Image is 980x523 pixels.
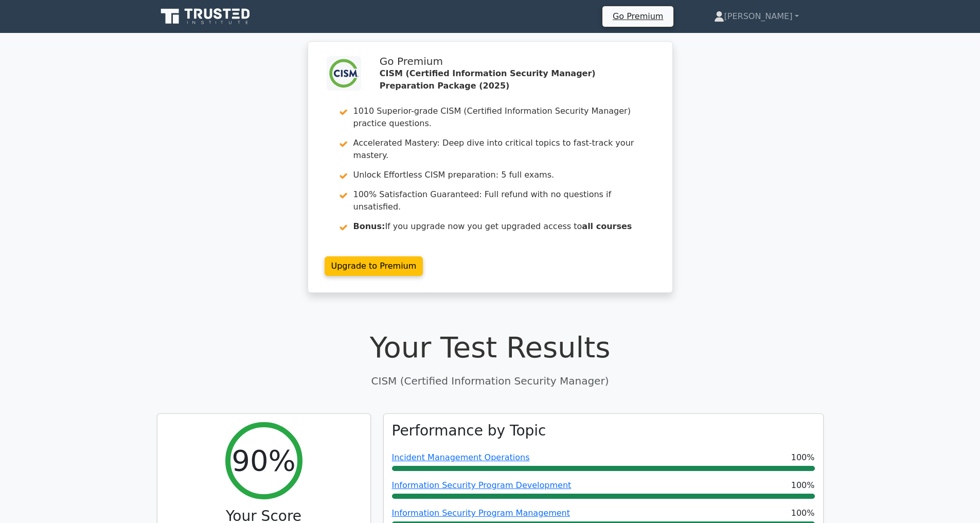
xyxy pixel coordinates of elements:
[392,452,530,462] a: Incident Management Operations
[325,256,423,276] a: Upgrade to Premium
[791,451,815,464] span: 100%
[607,9,669,23] a: Go Premium
[157,330,824,364] h1: Your Test Results
[157,373,824,389] p: CISM (Certified Information Security Manager)
[392,508,570,518] a: Information Security Program Management
[392,422,546,440] h3: Performance by Topic
[392,480,572,490] a: Information Security Program Development
[231,443,295,478] h2: 90%
[689,6,824,27] a: [PERSON_NAME]
[791,507,815,519] span: 100%
[791,479,815,492] span: 100%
